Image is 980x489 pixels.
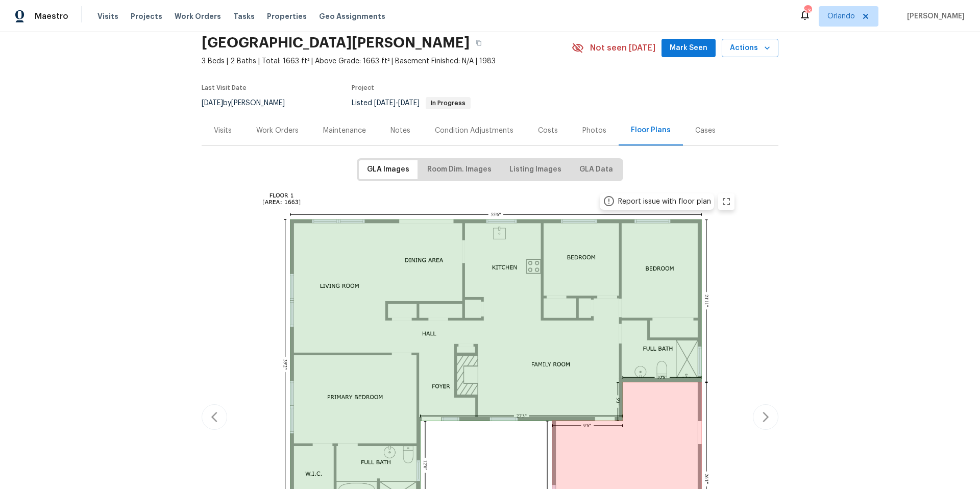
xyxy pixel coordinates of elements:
span: [DATE] [374,100,396,107]
button: GLA Images [359,160,418,179]
span: Work Orders [175,11,221,21]
span: In Progress [427,100,470,106]
span: Project [352,85,374,91]
span: Listed [352,100,471,107]
span: GLA Data [579,163,613,176]
span: [DATE] [398,100,420,107]
span: Actions [730,42,770,55]
span: Tasks [233,13,255,20]
span: [DATE] [202,100,223,107]
span: [PERSON_NAME] [903,11,965,21]
div: Condition Adjustments [435,126,513,136]
span: - [374,100,420,107]
div: Cases [695,126,716,136]
button: Copy Address [470,34,488,52]
span: Maestro [35,11,68,21]
span: Orlando [827,11,855,21]
button: Listing Images [501,160,570,179]
div: Visits [214,126,232,136]
button: Room Dim. Images [419,160,500,179]
div: Notes [390,126,410,136]
span: Geo Assignments [319,11,385,21]
span: GLA Images [367,163,409,176]
div: 53 [804,6,811,16]
span: Mark Seen [670,42,707,55]
span: Last Visit Date [202,85,247,91]
span: Listing Images [509,163,561,176]
span: Room Dim. Images [427,163,492,176]
div: Maintenance [323,126,366,136]
span: Not seen [DATE] [590,43,655,53]
div: Report issue with floor plan [618,197,711,207]
div: Floor Plans [631,125,671,135]
h2: [GEOGRAPHIC_DATA][PERSON_NAME] [202,38,470,48]
span: Projects [131,11,162,21]
button: Actions [722,39,778,58]
div: Work Orders [256,126,299,136]
span: Properties [267,11,307,21]
div: Photos [582,126,606,136]
button: Mark Seen [661,39,716,58]
div: by [PERSON_NAME] [202,97,297,109]
span: 3 Beds | 2 Baths | Total: 1663 ft² | Above Grade: 1663 ft² | Basement Finished: N/A | 1983 [202,56,572,66]
button: zoom in [718,193,734,210]
div: Costs [538,126,558,136]
span: Visits [97,11,118,21]
button: GLA Data [571,160,621,179]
